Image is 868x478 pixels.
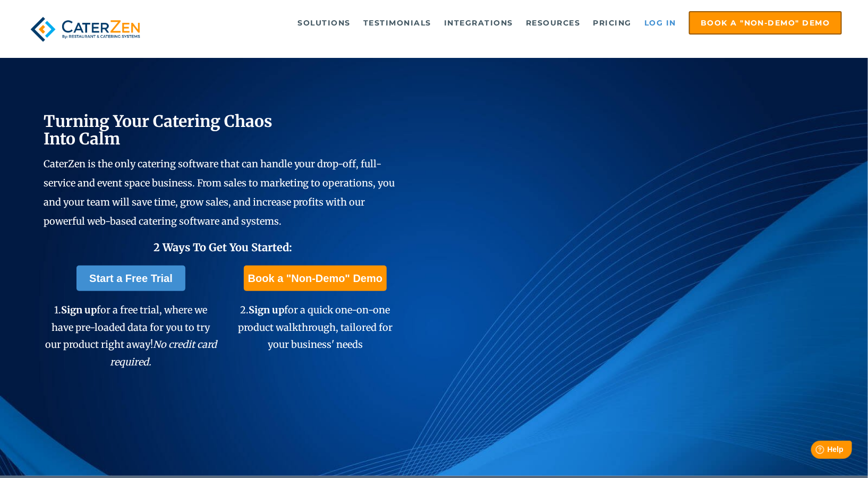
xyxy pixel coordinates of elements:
a: Resources [521,12,586,33]
span: Turning Your Catering Chaos Into Calm [44,111,273,149]
a: Pricing [588,12,637,33]
a: Book a "Non-Demo" Demo [689,11,842,35]
a: Start a Free Trial [76,266,185,291]
span: 2 Ways To Get You Started: [154,241,293,254]
span: Sign up [62,304,97,316]
a: Testimonials [358,12,437,33]
em: No credit card required. [110,338,217,368]
a: Book a "Non-Demo" Demo [244,266,387,291]
div: Navigation Menu [166,11,842,35]
span: CaterZen is the only catering software that can handle your drop-off, full-service and event spac... [44,158,395,227]
img: caterzen [26,11,144,47]
iframe: Help widget launcher [773,437,856,466]
a: Solutions [292,12,356,33]
span: 2. for a quick one-on-one product walkthrough, tailored for your business' needs [238,304,393,351]
span: 1. for a free trial, where we have pre-loaded data for you to try our product right away! [45,304,217,368]
span: Sign up [249,304,284,316]
a: Log in [639,12,682,33]
a: Integrations [439,12,518,33]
